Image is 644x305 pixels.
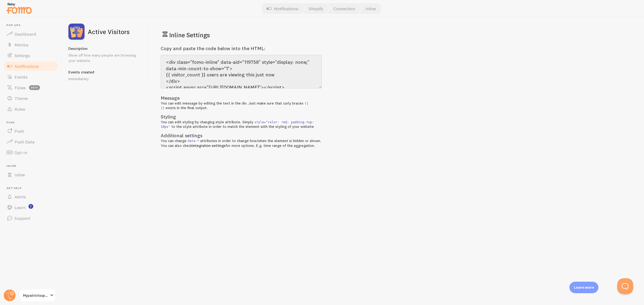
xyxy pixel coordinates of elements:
a: Support [3,213,58,224]
a: Learn [3,202,58,213]
span: Events [14,74,28,80]
a: Opt-In [3,147,58,158]
svg: <p>Watch New Feature Tutorials!</p> [28,204,33,209]
span: Metrics [14,42,28,47]
div: You can edit message by editing the text in the div. Just make sure that curly braces exists in t... [161,101,322,110]
a: Flows beta [3,82,58,93]
img: fomo-relay-logo-orange.svg [6,1,32,15]
h2: Inline Settings [161,30,322,39]
span: Push [14,128,24,134]
h3: Message [161,95,322,101]
span: Alerts [14,194,26,199]
a: Theme [3,93,58,104]
span: Push [6,121,58,124]
span: Notifications [14,64,39,69]
a: Push [3,126,58,136]
label: Copy and paste the code below into the HTML: [161,45,265,51]
span: Settings [14,53,30,58]
p: Learn more [574,285,594,290]
span: Dashboard [14,31,36,37]
span: Rules [14,106,25,112]
h3: Styling [161,114,322,120]
h3: Additional settings [161,132,322,139]
a: Dashboard [3,29,58,39]
a: integration settings [192,143,226,148]
a: Settings [3,50,58,61]
a: Mypatriotsupply [19,289,56,302]
a: Notifications [3,61,58,72]
span: Flows [14,85,26,90]
div: You can edit styling by changing style attribute. Simply to the style attribute in order to match... [161,95,322,148]
span: Support [14,215,30,221]
a: Metrics [3,39,58,50]
span: Theme [14,96,28,101]
a: Events [3,72,58,82]
span: Learn [14,205,25,210]
span: Push Data [14,139,35,144]
h5: Description [68,46,141,51]
textarea: <div class="fomo-inline" data-aid="119758" style="display: none;" data-min-count-to-show="1"> {{ ... [161,55,322,88]
span: Pop-ups [6,24,58,27]
code: data-* [186,139,200,143]
a: Inline [3,169,58,180]
h2: Active Visitors [88,28,130,35]
p: Show off how many people are browsing your website [68,53,141,63]
span: Get Help [6,187,58,190]
h5: Events created [68,70,141,75]
span: Mypatriotsupply [23,292,49,299]
span: Inline [14,172,25,177]
span: beta [29,85,40,90]
span: Opt-In [14,150,27,155]
img: fomo_icons_pageviews.svg [68,24,85,40]
a: Rules [3,104,58,114]
a: Alerts [3,191,58,202]
iframe: Help Scout Beacon - Open [617,278,633,294]
div: Learn more [569,282,598,293]
span: Inline [6,164,58,168]
p: Immediately [68,76,141,81]
code: style="color: red; padding-top: 10px" [161,120,314,129]
a: Push Data [3,136,58,147]
code: {{ }} [161,101,308,111]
